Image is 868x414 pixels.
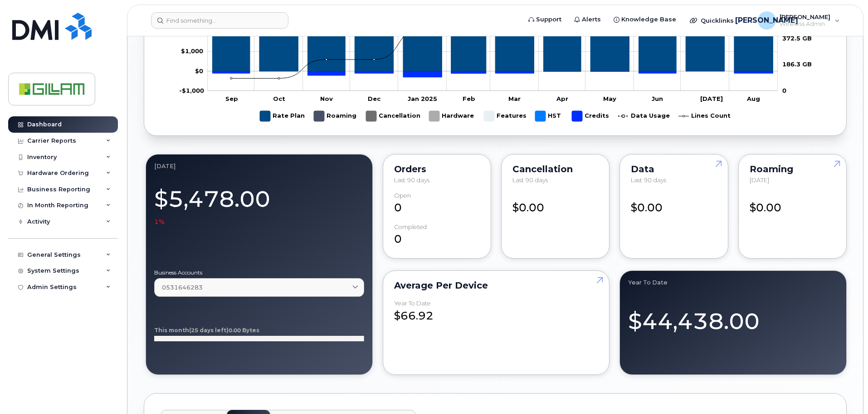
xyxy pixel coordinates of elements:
div: Cancellation [512,165,598,173]
tspan: $1,000 [181,47,203,55]
tspan: Apr [556,95,568,102]
g: $0 [181,47,203,55]
div: $44,438.00 [628,297,838,337]
tspan: 0 [782,87,786,94]
g: Roaming [314,107,357,125]
span: [PERSON_NAME] [735,15,798,26]
span: [PERSON_NAME] [780,13,830,20]
g: Rate Plan [260,107,305,125]
tspan: Aug [746,95,760,102]
div: August 2025 [154,163,364,170]
span: Last 90 days [512,176,548,184]
div: Average per Device [394,282,599,289]
div: $0.00 [750,192,835,216]
span: Last 90 days [631,176,666,184]
div: 0 [394,224,480,247]
div: completed [394,224,427,230]
tspan: Mar [508,95,521,102]
div: Roaming [750,165,835,173]
div: Julie Oudit [751,11,846,30]
div: $0.00 [631,192,717,216]
tspan: [DATE] [700,95,723,102]
tspan: 372.5 GB [782,35,812,42]
span: [DATE] [750,176,769,184]
input: Find something... [151,12,288,29]
a: Support [522,10,568,29]
g: Hardware [429,107,475,125]
tspan: May [603,95,616,102]
g: $0 [179,87,204,94]
div: Data [631,165,717,173]
tspan: Dec [368,95,381,102]
tspan: Feb [463,95,475,102]
span: Support [536,15,561,24]
div: Year to Date [628,279,838,286]
tspan: (25 days left) [189,327,229,334]
div: $5,478.00 [154,181,364,226]
span: 1% [154,217,165,226]
div: $66.92 [394,300,599,324]
tspan: 186.3 GB [782,60,812,68]
tspan: Nov [320,95,333,102]
tspan: Oct [273,95,285,102]
div: Open [394,192,411,199]
a: Alerts [568,10,607,29]
label: Business Accounts [154,270,364,275]
div: Year to Date [394,300,431,307]
tspan: 0.00 Bytes [229,327,259,334]
span: Knowledge Base [621,15,676,24]
span: 0531646283 [162,283,203,292]
tspan: $0 [195,67,203,75]
g: Lines Count [678,107,731,125]
span: Last 90 days [394,176,429,184]
tspan: Jan 2025 [408,95,437,102]
tspan: -$1,000 [179,87,204,94]
g: Legend [260,107,731,125]
div: 0 [394,192,480,216]
g: Features [484,107,527,125]
g: Data Usage [618,107,670,125]
g: Cancellation [366,107,420,125]
span: Wireless Admin [780,20,830,28]
tspan: Sep [225,95,238,102]
div: Quicklinks [683,11,750,30]
span: Alerts [582,15,601,24]
a: Knowledge Base [607,10,683,29]
g: Credits [572,107,609,125]
div: $0.00 [512,192,598,216]
div: Orders [394,165,480,173]
tspan: Jun [652,95,663,102]
tspan: This month [154,327,189,334]
a: 0531646283 [154,278,364,297]
g: HST [535,107,563,125]
span: Quicklinks [701,17,734,24]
